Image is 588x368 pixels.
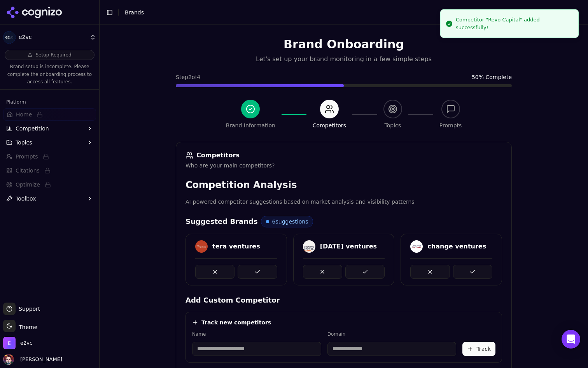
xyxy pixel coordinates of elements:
span: Prompts [16,153,38,160]
p: Let's set up your brand monitoring in a few simple steps [176,55,512,64]
img: tera ventures [195,240,208,253]
h4: Add Custom Competitor [185,295,502,306]
nav: breadcrumb [125,9,144,16]
span: Setup Required [35,52,71,58]
label: Name [192,331,321,337]
h4: Suggested Brands [185,216,258,227]
button: Track [462,342,495,356]
img: e2vc [3,337,16,349]
span: Topics [16,139,32,146]
button: Topics [3,136,96,149]
p: AI-powered competitor suggestions based on market analysis and visibility patterns [185,197,502,206]
label: Domain [327,331,457,337]
span: Home [16,111,32,118]
div: Competitors [185,151,502,159]
span: [PERSON_NAME] [17,356,62,363]
span: e2vc [20,340,32,347]
div: Platform [3,96,96,108]
div: Open Intercom Messenger [562,330,580,349]
div: Competitor "Revo Capital" added successfully! [456,16,572,31]
h1: Brand Onboarding [176,37,512,51]
img: e2vc [3,31,16,44]
span: Toolbox [16,195,36,202]
h3: Competition Analysis [185,179,502,191]
img: Deniz Ozcan [3,354,14,365]
button: Toolbox [3,192,96,205]
span: Support [16,305,40,313]
div: change ventures [427,242,486,251]
span: 50 % Complete [472,73,512,81]
span: 6 suggestions [272,218,308,225]
button: Open organization switcher [3,337,32,349]
div: tera ventures [212,242,260,251]
span: Competition [16,125,49,132]
button: Open user button [3,354,62,365]
div: Who are your main competitors? [185,162,502,169]
img: change ventures [410,240,423,253]
div: Prompts [439,121,462,129]
p: Brand setup is incomplete. Please complete the onboarding process to access all features. [5,63,94,86]
span: Citations [16,167,40,174]
button: Competition [3,122,96,135]
span: Theme [16,324,37,330]
span: e2vc [19,34,87,41]
div: [DATE] ventures [320,242,377,251]
span: Step 2 of 4 [176,73,200,81]
span: Brands [125,9,144,16]
h4: Track new competitors [201,319,271,326]
img: karma ventures [303,240,315,253]
div: Competitors [313,121,346,129]
div: Topics [385,121,401,129]
span: Optimize [16,181,40,188]
div: Brand Information [226,121,275,129]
